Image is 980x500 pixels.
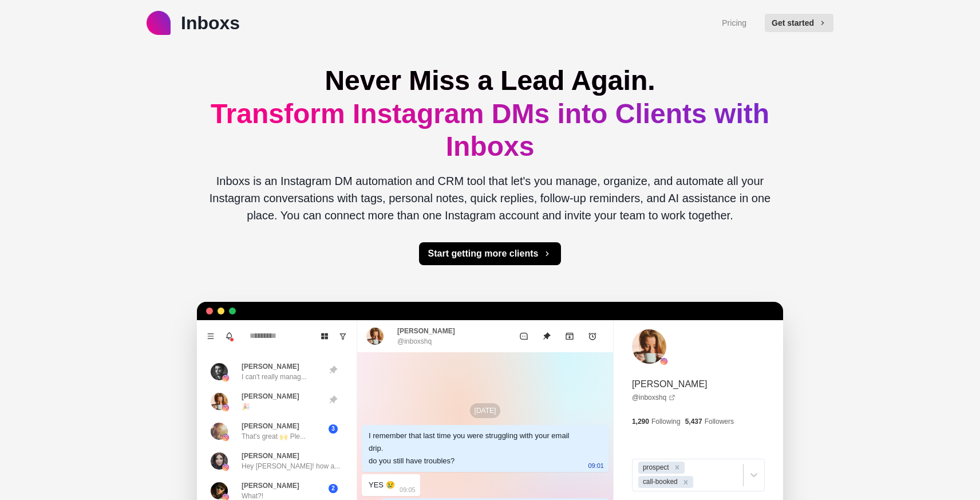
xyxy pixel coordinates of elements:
[222,464,229,471] img: picture
[470,403,501,418] p: [DATE]
[632,416,649,427] p: 1,290
[639,476,679,488] div: call-booked
[147,11,171,35] img: logo
[201,327,220,345] button: Menu
[211,452,228,470] img: picture
[661,358,667,365] img: picture
[512,325,535,348] button: Mark as unread
[588,459,604,472] p: 09:01
[222,434,229,441] img: picture
[705,416,734,427] p: Followers
[242,401,250,412] p: 🎉
[581,325,604,348] button: Add reminder
[329,484,338,493] span: 2
[558,325,581,348] button: Archive
[325,65,655,96] span: Never Miss a Lead Again.
[369,430,583,467] div: I remember that last time you were struggling with your email drip. do you still have troubles?
[206,64,774,163] h1: Transform Instagram DMs into Clients with Inboxs
[722,17,746,29] a: Pricing
[685,416,702,427] p: 5,437
[632,329,666,364] img: picture
[535,325,558,348] button: Unpin
[242,391,299,401] p: [PERSON_NAME]
[222,404,229,411] img: picture
[679,476,692,488] div: Remove call-booked
[222,375,229,381] img: picture
[419,242,562,265] button: Start getting more clients
[639,462,671,474] div: prospect
[400,483,416,496] p: 09:05
[397,336,432,347] p: @inboxshq
[211,482,228,499] img: picture
[651,416,681,427] p: Following
[242,372,307,382] p: I can't really manag...
[242,421,299,431] p: [PERSON_NAME]
[211,423,228,440] img: picture
[632,392,675,403] a: @inboxshq
[397,326,455,336] p: [PERSON_NAME]
[632,377,708,391] p: [PERSON_NAME]
[671,462,683,474] div: Remove prospect
[242,431,306,442] p: That's great 🙌 Ple...
[211,363,228,380] img: picture
[242,481,299,491] p: [PERSON_NAME]
[334,327,352,345] button: Show unread conversations
[206,172,774,224] p: Inboxs is an Instagram DM automation and CRM tool that let's you manage, organize, and automate a...
[765,14,833,32] button: Get started
[242,361,299,372] p: [PERSON_NAME]
[242,451,299,461] p: [PERSON_NAME]
[147,9,240,37] a: logoInboxs
[369,479,395,491] div: YES 😢
[181,9,240,37] p: Inboxs
[211,393,228,410] img: picture
[366,328,384,345] img: picture
[220,327,238,345] button: Notifications
[242,461,340,471] p: Hey [PERSON_NAME]! how a...
[329,424,338,434] span: 3
[315,327,334,345] button: Board View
